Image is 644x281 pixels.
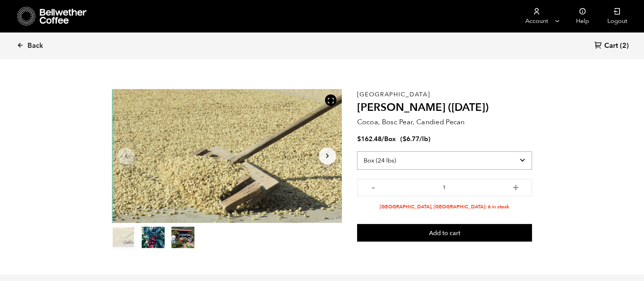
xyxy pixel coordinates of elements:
button: Add to cart [357,224,532,242]
span: Box [384,135,396,143]
span: Back [28,41,43,50]
button: + [511,183,521,190]
li: [GEOGRAPHIC_DATA], [GEOGRAPHIC_DATA]: 6 in stock [357,203,532,211]
a: Cart (2) [594,41,629,51]
span: (2) [620,41,629,50]
span: /lb [419,135,428,143]
span: Cart [604,41,618,50]
bdi: 6.77 [403,135,419,143]
span: $ [357,135,361,143]
span: ( ) [400,135,430,143]
h2: [PERSON_NAME] ([DATE]) [357,101,532,114]
span: / [382,135,384,143]
button: - [369,183,378,190]
span: $ [403,135,406,143]
p: Cocoa, Bosc Pear, Candied Pecan [357,117,532,127]
bdi: 162.48 [357,135,382,143]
